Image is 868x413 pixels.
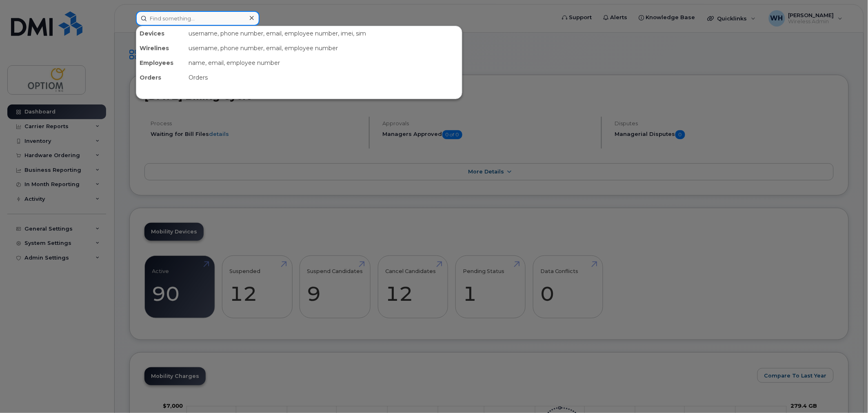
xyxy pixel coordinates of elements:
div: Devices [136,26,185,41]
div: username, phone number, email, employee number, imei, sim [185,26,462,41]
div: Wirelines [136,41,185,56]
div: Employees [136,56,185,70]
div: Orders [185,70,462,85]
div: username, phone number, email, employee number [185,41,462,56]
div: Orders [136,70,185,85]
div: name, email, employee number [185,56,462,70]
